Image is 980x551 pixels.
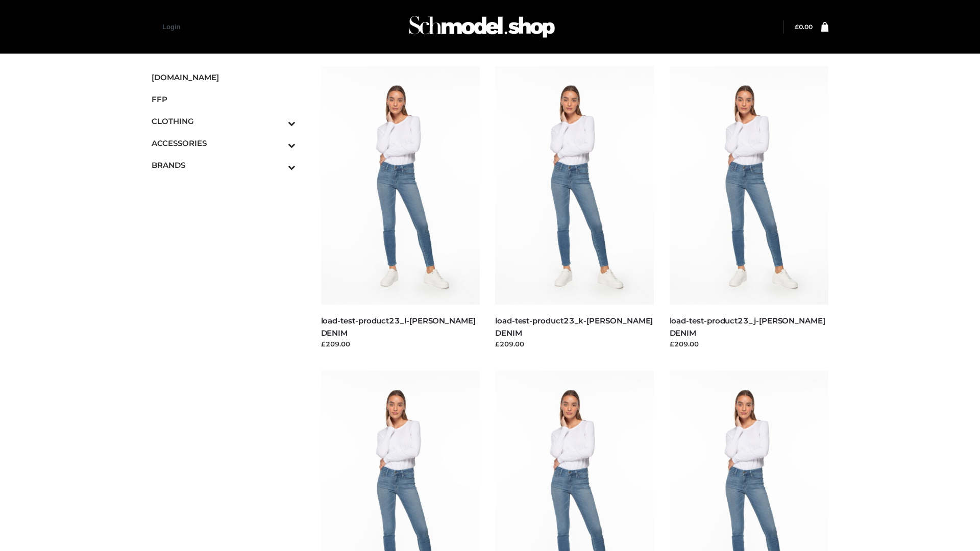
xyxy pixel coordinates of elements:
a: FFP [152,88,296,110]
a: BRANDSToggle Submenu [152,154,296,176]
button: Toggle Submenu [260,132,296,154]
button: Toggle Submenu [260,110,296,132]
a: load-test-product23_j-[PERSON_NAME] DENIM [670,316,825,337]
a: ACCESSORIESToggle Submenu [152,132,296,154]
div: £209.00 [321,339,480,349]
a: CLOTHINGToggle Submenu [152,110,296,132]
span: £ [795,23,799,31]
a: load-test-product23_l-[PERSON_NAME] DENIM [321,316,476,337]
div: £209.00 [495,339,654,349]
bdi: 0.00 [795,23,813,31]
img: Schmodel Admin 964 [405,7,558,47]
button: Toggle Submenu [260,154,296,176]
span: [DOMAIN_NAME] [152,71,296,83]
a: £0.00 [795,23,813,31]
a: load-test-product23_k-[PERSON_NAME] DENIM [495,316,653,337]
span: FFP [152,93,296,105]
div: £209.00 [670,339,829,349]
span: BRANDS [152,159,296,171]
a: Login [162,23,180,31]
span: ACCESSORIES [152,137,296,149]
a: [DOMAIN_NAME] [152,66,296,88]
span: CLOTHING [152,115,296,127]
